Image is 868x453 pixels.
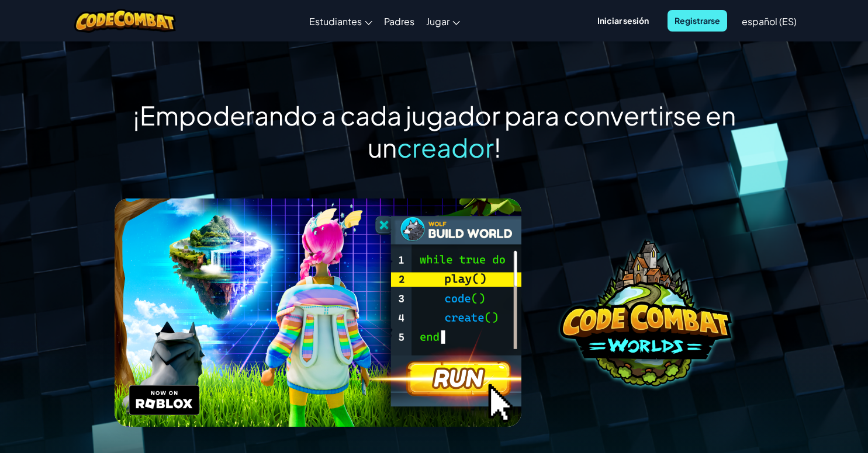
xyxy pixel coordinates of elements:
[668,10,727,32] button: Registrarse
[397,131,494,163] span: creador
[560,239,732,386] img: coco-worlds-no-desc.png
[590,10,656,32] button: Iniciar sesión
[742,15,797,27] span: español (ES)
[378,5,420,37] a: Padres
[494,131,501,163] span: !
[303,5,378,37] a: Estudiantes
[74,9,177,33] img: CodeCombat logo
[309,15,362,27] span: Estudiantes
[133,99,736,163] span: ¡Empoderando a cada jugador para convertirse en un
[420,5,466,37] a: Jugar
[426,15,449,27] span: Jugar
[736,5,803,37] a: español (ES)
[115,198,521,427] img: header.png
